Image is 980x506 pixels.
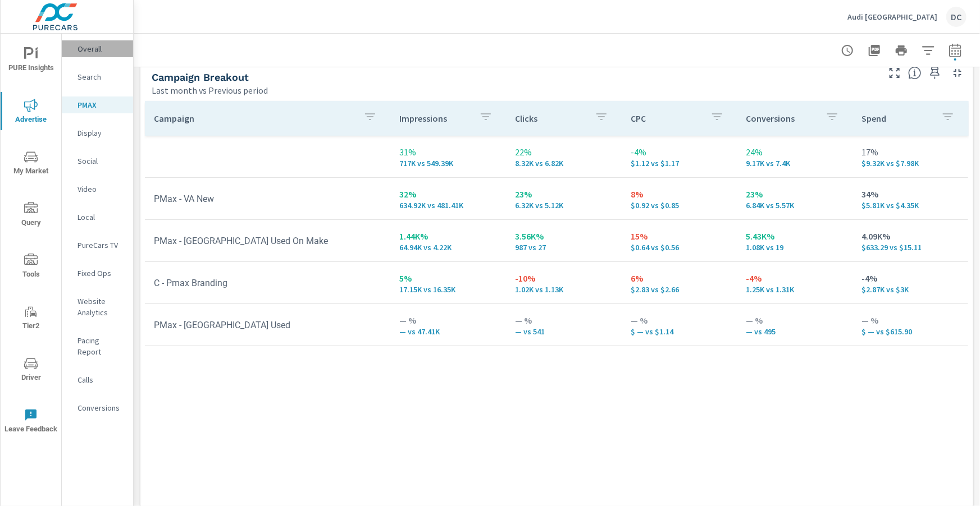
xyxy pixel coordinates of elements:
[78,402,124,413] p: Conversions
[399,187,497,201] p: 32%
[862,145,959,159] p: 17%
[746,159,844,168] p: 9,170 vs 7,398
[926,64,944,82] span: Save this to your personalized report
[152,71,249,83] h5: Campaign Breakout
[145,227,390,255] td: PMax - [GEOGRAPHIC_DATA] Used On Make
[78,335,124,357] p: Pacing Report
[78,296,124,318] p: Website Analytics
[746,285,844,294] p: 1,254 vs 1,310
[515,229,613,243] p: 3.56K%
[515,113,586,124] p: Clicks
[399,229,497,243] p: 1.44K%
[399,272,497,285] p: 5%
[515,272,613,285] p: -10%
[746,145,844,159] p: 24%
[631,159,728,168] p: $1.12 vs $1.17
[78,71,124,82] p: Search
[62,68,133,85] div: Search
[746,201,844,210] p: 6,840 vs 5,574
[62,237,133,254] div: PureCars TV
[1,34,61,447] div: nav menu
[4,254,58,281] span: Tools
[862,327,959,336] p: $ — vs $615.90
[631,314,728,327] p: — %
[631,113,701,124] p: CPC
[515,187,613,201] p: 23%
[515,327,613,336] p: — vs 541
[863,39,886,62] button: "Export Report to PDF"
[4,408,58,436] span: Leave Feedback
[4,150,58,178] span: My Market
[399,327,497,336] p: — vs 47,407
[78,183,124,195] p: Video
[145,311,390,339] td: PMax - [GEOGRAPHIC_DATA] Used
[631,187,728,201] p: 8%
[746,272,844,285] p: -4%
[62,125,133,141] div: Display
[145,269,390,297] td: C - Pmax Branding
[515,285,613,294] p: 1,016 vs 1,127
[78,211,124,223] p: Local
[886,64,904,82] button: Make Fullscreen
[62,209,133,226] div: Local
[78,268,124,279] p: Fixed Ops
[746,113,817,124] p: Conversions
[399,145,497,159] p: 31%
[515,201,613,210] p: 6.32K vs 5.12K
[515,243,613,252] p: 987 vs 27
[4,47,58,75] span: PURE Insights
[4,202,58,229] span: Query
[399,201,497,210] p: 634,915 vs 481,411
[631,243,728,252] p: $0.64 vs $0.56
[631,327,728,336] p: $ — vs $1.14
[62,153,133,169] div: Social
[399,113,470,124] p: Impressions
[62,371,133,388] div: Calls
[746,327,844,336] p: — vs 495
[746,243,844,252] p: 1,076 vs 19
[399,159,497,168] p: 717,000 vs 549,386
[4,357,58,384] span: Driver
[62,40,133,57] div: Overall
[62,265,133,282] div: Fixed Ops
[515,314,613,327] p: — %
[631,201,728,210] p: $0.92 vs $0.85
[78,99,124,111] p: PMAX
[862,229,959,243] p: 4.09K%
[78,43,124,54] p: Overall
[78,127,124,139] p: Display
[746,229,844,243] p: 5.43K%
[949,64,967,82] button: Minimize Widget
[399,285,497,294] p: 17,147 vs 16,345
[908,66,922,80] span: This is a summary of PMAX performance results by campaign. Each column can be sorted.
[917,39,940,62] button: Apply Filters
[515,159,613,168] p: 8,318 vs 6,817
[62,399,133,416] div: Conversions
[862,314,959,327] p: — %
[399,314,497,327] p: — %
[62,96,133,113] div: PMAX
[862,159,959,168] p: $9,320.69 vs $7,983.39
[946,7,967,27] div: DC
[145,185,390,213] td: PMax - VA New
[862,285,959,294] p: $2,873.52 vs $2,999.89
[631,272,728,285] p: 6%
[152,84,268,97] p: Last month vs Previous period
[862,187,959,201] p: 34%
[862,113,932,124] p: Spend
[78,155,124,167] p: Social
[62,181,133,197] div: Video
[631,229,728,243] p: 15%
[862,243,959,252] p: $633.29 vs $15.11
[399,243,497,252] p: 64,938 vs 4,223
[862,272,959,285] p: -4%
[890,39,913,62] button: Print Report
[862,201,959,210] p: $5,813.88 vs $4,352.49
[4,305,58,333] span: Tier2
[78,374,124,385] p: Calls
[631,145,728,159] p: -4%
[746,314,844,327] p: — %
[154,113,354,124] p: Campaign
[78,240,124,251] p: PureCars TV
[4,99,58,126] span: Advertise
